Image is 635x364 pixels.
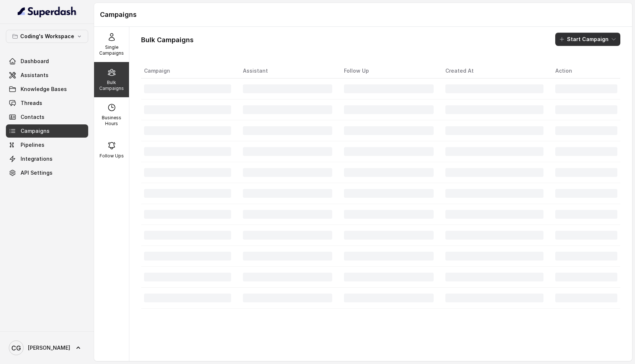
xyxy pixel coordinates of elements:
p: Single Campaigns [97,44,126,56]
a: Dashboard [6,55,88,68]
p: Business Hours [97,115,126,127]
th: Created At [440,63,550,79]
a: API Settings [6,166,88,179]
span: Integrations [21,155,53,163]
th: Campaign [141,63,237,79]
p: Bulk Campaigns [97,80,126,91]
button: Coding's Workspace [6,30,88,43]
span: Contacts [21,113,44,121]
th: Follow Up [338,63,439,79]
th: Action [549,63,620,79]
span: Campaigns [21,127,50,135]
p: Coding's Workspace [20,32,74,41]
span: Dashboard [21,58,49,65]
a: Pipelines [6,138,88,152]
span: Assistants [21,72,49,79]
p: Follow Ups [100,153,124,159]
button: Start Campaign [555,33,620,46]
a: Assistants [6,69,88,82]
span: API Settings [21,169,53,176]
a: Integrations [6,152,88,165]
span: [PERSON_NAME] [28,344,70,352]
text: CG [11,344,21,352]
h1: Bulk Campaigns [141,34,194,46]
span: Knowledge Bases [21,85,67,93]
a: Threads [6,97,88,110]
img: light.svg [18,6,77,18]
a: [PERSON_NAME] [6,338,88,358]
h1: Campaigns [100,9,626,21]
span: Pipelines [21,141,44,149]
a: Contacts [6,110,88,124]
th: Assistant [237,63,338,79]
a: Campaigns [6,124,88,138]
a: Knowledge Bases [6,83,88,96]
span: Threads [21,99,42,107]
